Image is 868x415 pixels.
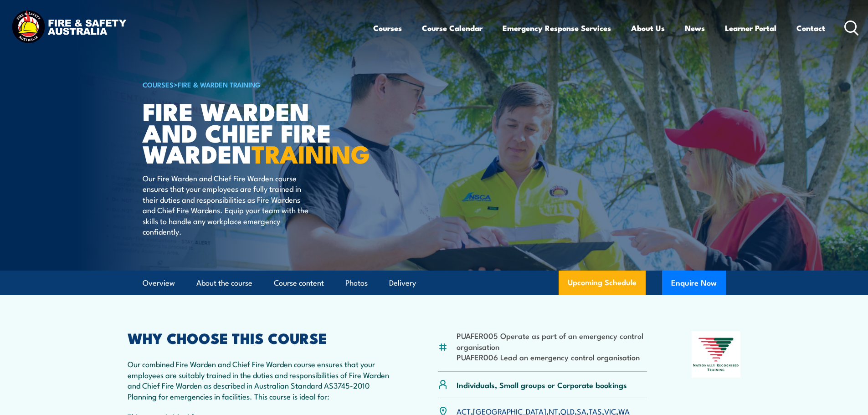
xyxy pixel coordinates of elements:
img: Nationally Recognised Training logo. [692,331,741,378]
strong: TRAINING [252,134,370,172]
a: Delivery [389,271,416,295]
h2: WHY CHOOSE THIS COURSE [128,331,394,344]
li: PUAFER005 Operate as part of an emergency control organisation [457,330,647,352]
a: About the course [196,271,252,295]
a: Course Calendar [422,16,483,40]
a: Courses [373,16,402,40]
a: Learner Portal [725,16,776,40]
p: Our combined Fire Warden and Chief Fire Warden course ensures that your employees are suitably tr... [128,359,394,401]
a: Photos [345,271,368,295]
h6: > [143,79,368,90]
a: Overview [143,271,175,295]
h1: Fire Warden and Chief Fire Warden [143,100,368,164]
p: Our Fire Warden and Chief Fire Warden course ensures that your employees are fully trained in the... [143,173,309,236]
a: About Us [631,16,665,40]
a: News [685,16,705,40]
button: Enquire Now [662,271,726,295]
a: Contact [796,16,825,40]
a: Upcoming Schedule [559,271,646,295]
a: Fire & Warden Training [178,79,261,89]
a: Emergency Response Services [503,16,611,40]
p: Individuals, Small groups or Corporate bookings [457,379,627,390]
a: COURSES [143,79,174,89]
li: PUAFER006 Lead an emergency control organisation [457,352,647,362]
a: Course content [274,271,324,295]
